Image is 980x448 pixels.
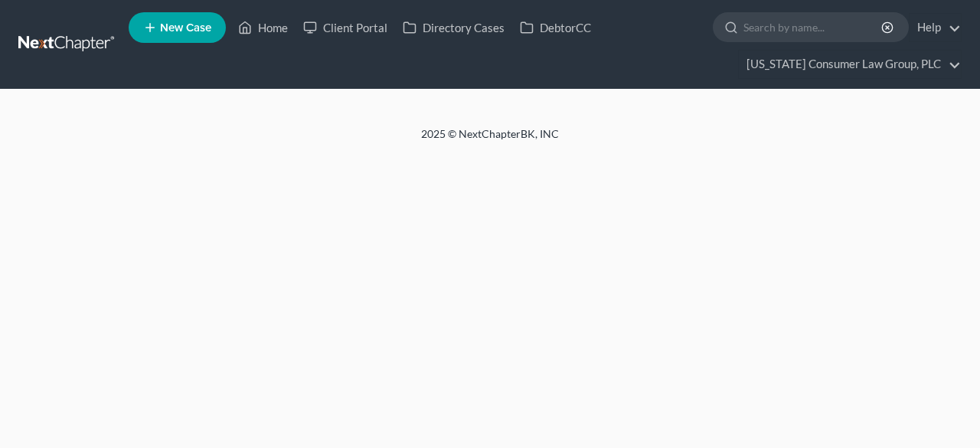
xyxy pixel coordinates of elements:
a: DebtorCC [512,14,599,41]
a: Directory Cases [395,14,512,41]
span: New Case [160,22,211,34]
div: 2025 © NextChapterBK, INC [54,126,926,154]
a: Home [230,14,296,41]
a: Help [910,14,961,41]
a: [US_STATE] Consumer Law Group, PLC [739,51,961,78]
input: Search by name... [743,13,884,41]
a: Client Portal [296,14,395,41]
